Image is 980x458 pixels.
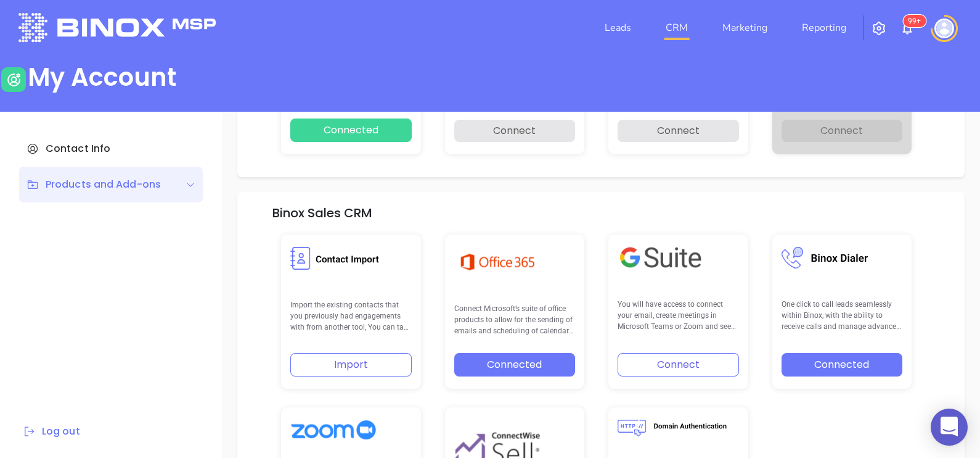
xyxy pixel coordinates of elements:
a: CRM [661,15,693,40]
button: Connect [618,353,739,377]
button: Connected [454,353,576,377]
button: Connected [782,353,903,377]
img: user [934,19,954,38]
button: Connected [290,119,412,142]
button: Import [290,353,412,377]
img: user [1,67,26,92]
h5: Binox Sales CRM [272,206,372,220]
div: My Account [28,62,176,92]
p: Import the existing contacts that you previously had engagements with from another tool, You can ... [290,299,412,333]
img: logo [18,13,216,42]
div: Products and Add-ons [27,177,161,192]
a: Reporting [797,15,851,40]
p: Connect Microsoft’s suite of office products to allow for the sending of emails and scheduling of... [454,303,576,337]
p: You will have access to connect your email, create meetings in Microsoft Teams or Zoom and see yo... [618,299,739,333]
div: Products and Add-ons [19,167,203,202]
a: Leads [600,15,636,40]
div: Contact Info [19,131,203,167]
img: iconNotification [900,21,915,36]
img: iconSetting [872,21,886,36]
a: Marketing [717,15,772,40]
sup: 100 [903,15,926,27]
p: One click to call leads seamlessly within Binox, with the ability to receive calls and manage adv... [782,299,903,333]
button: Log out [19,423,84,439]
